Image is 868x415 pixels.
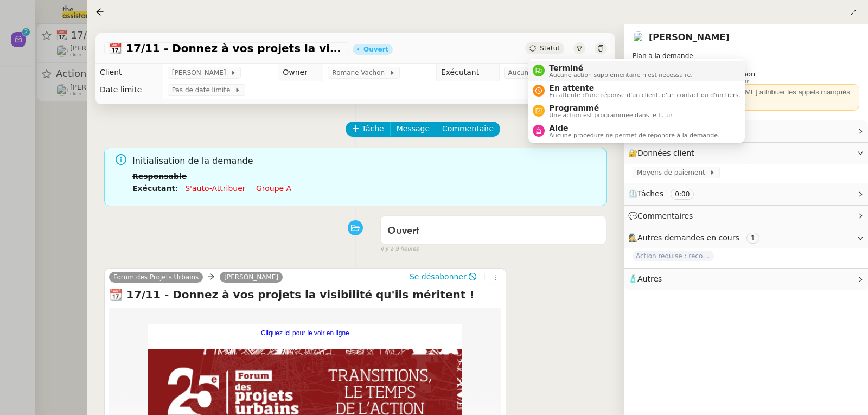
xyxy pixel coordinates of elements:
[172,67,230,78] span: [PERSON_NAME]
[633,52,693,60] span: Plan à la demande
[363,46,388,53] div: Ouvert
[410,271,467,282] span: Se désabonner
[436,122,500,137] button: Commentaire
[637,233,739,242] span: Autres demandes en cours
[380,245,419,254] span: il y a 9 heures
[397,123,430,135] span: Message
[132,154,598,169] span: Initialisation de la demande
[549,72,692,78] span: Aucune action supplémentaire n'est nécessaire.
[172,85,234,95] span: Pas de date limite
[95,64,163,81] td: Client
[346,122,391,137] button: Tâche
[549,104,674,112] span: Programmé
[649,32,730,42] a: [PERSON_NAME]
[637,167,709,178] span: Moyens de paiement
[637,87,855,108] div: ⚠️ En l'absence de [PERSON_NAME] attribuer les appels manqués et les e-mails à [PERSON_NAME].
[549,63,692,72] span: Terminé
[442,123,494,135] span: Commentaire
[256,184,291,193] a: Groupe a
[628,147,699,159] span: 🔐
[549,112,674,118] span: Une action est programmée dans le futur.
[132,172,187,181] b: Responsable
[549,132,719,138] span: Aucune procédure ne permet de répondre à la demande.
[436,64,499,81] td: Exécutant
[633,251,714,261] span: Action requise : reconnectez-vous à [GEOGRAPHIC_DATA] pour conserver votre compte
[637,274,662,283] span: Autres
[637,149,694,157] span: Données client
[508,67,567,78] span: Aucun exécutant
[549,92,740,98] span: En attente d'une réponse d'un client, d'un contact ou d'un tiers.
[540,44,560,52] span: Statut
[109,287,501,302] h4: 📆 17/11 - Donnez à vos projets la visibilité qu'ils méritent !
[628,212,698,220] span: 💬
[746,233,759,244] nz-tag: 1
[220,272,283,282] a: [PERSON_NAME]
[624,269,868,290] div: 🧴Autres
[628,189,703,198] span: ⏲️
[390,122,436,137] button: Message
[549,84,740,92] span: En attente
[628,233,764,242] span: 🕵️
[671,189,694,200] nz-tag: 0:00
[261,329,349,337] a: Cliquez ici pour le voir en ligne
[633,31,644,43] img: users%2FnSvcPnZyQ0RA1JfSOxSfyelNlJs1%2Favatar%2Fp1050537-640x427.jpg
[624,143,868,164] div: 🔐Données client
[637,189,663,198] span: Tâches
[278,64,323,81] td: Owner
[406,271,480,283] button: Se désabonner
[153,329,457,338] p: ‍ ‍
[175,184,178,193] span: :
[95,81,163,99] td: Date limite
[624,227,868,248] div: 🕵️Autres demandes en cours 1
[637,212,693,220] span: Commentaires
[549,124,719,132] span: Aide
[332,67,388,78] span: Romane Vachon
[387,226,419,236] span: Ouvert
[185,184,245,193] a: S'auto-attribuer
[624,206,868,227] div: 💬Commentaires
[109,272,203,282] a: Forum des Projets Urbains
[132,184,175,193] b: Exécutant
[362,123,384,135] span: Tâche
[624,183,868,205] div: ⏲️Tâches 0:00
[628,274,662,283] span: 🧴
[624,120,868,142] div: ⚙️Procédures
[108,43,344,54] span: 📆 17/11 - Donnez à vos projets la visibilité qu'ils méritent !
